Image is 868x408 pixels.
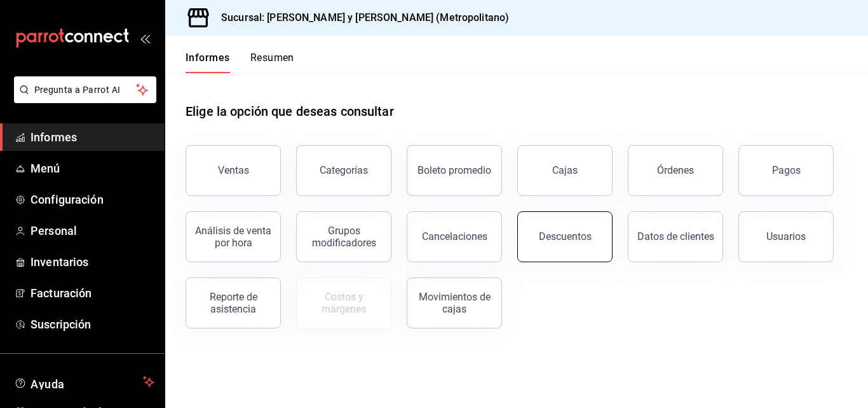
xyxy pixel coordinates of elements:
font: Ventas [218,164,249,176]
button: Ventas [186,145,281,196]
font: Informes [186,52,230,64]
font: Resumen [250,52,294,64]
font: Datos de clientes [637,230,714,243]
button: Descuentos [517,211,613,262]
font: Reporte de asistencia [210,291,257,315]
button: Pagos [738,145,834,196]
font: Boleto promedio [417,164,491,176]
button: Datos de clientes [628,211,723,262]
font: Personal [31,224,77,237]
font: Elige la opción que deseas consultar [186,104,394,119]
font: Movimientos de cajas [419,291,491,315]
button: abrir_cajón_menú [140,33,150,43]
font: Facturación [31,286,92,300]
font: Descuentos [539,230,592,243]
font: Suscripción [31,318,91,331]
a: Pregunta a Parrot AI [9,92,156,106]
font: Configuración [31,193,104,206]
button: Grupos modificadores [296,211,391,262]
font: Pregunta a Parrot AI [34,85,121,95]
font: Categorías [320,164,368,176]
font: Sucursal: [PERSON_NAME] y [PERSON_NAME] (Metropolitano) [221,11,509,24]
button: Contrata inventarios para ver este informe [296,278,391,328]
font: Usuarios [766,230,806,243]
a: Cajas [517,145,613,196]
div: pestañas de navegación [186,51,294,73]
button: Análisis de venta por hora [186,211,281,262]
font: Pagos [772,164,801,176]
button: Movimientos de cajas [407,278,502,328]
button: Reporte de asistencia [186,278,281,328]
font: Informes [31,130,77,144]
button: Usuarios [738,211,834,262]
font: Análisis de venta por hora [195,225,271,249]
font: Órdenes [657,164,694,176]
font: Cancelaciones [422,230,487,243]
font: Costos y márgenes [322,291,366,315]
button: Boleto promedio [407,145,502,196]
button: Categorías [296,145,391,196]
font: Cajas [552,164,578,176]
font: Ayuda [31,377,65,391]
button: Pregunta a Parrot AI [14,76,156,103]
font: Grupos modificadores [312,225,376,249]
button: Cancelaciones [407,211,502,262]
font: Menú [31,162,60,175]
button: Órdenes [628,145,723,196]
font: Inventarios [31,255,88,269]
